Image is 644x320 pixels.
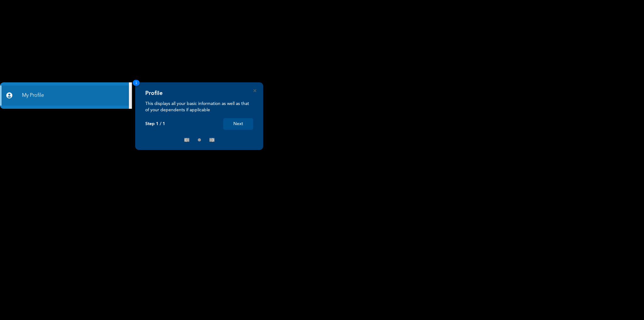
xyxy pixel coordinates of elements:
p: This displays all your basic information as well as that of your dependents if applicable [145,101,253,113]
p: Step 1 / 1 [145,121,165,127]
button: Next [223,118,253,130]
span: 1 [133,80,140,86]
h4: Profile [145,90,163,97]
button: Close [253,89,256,92]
